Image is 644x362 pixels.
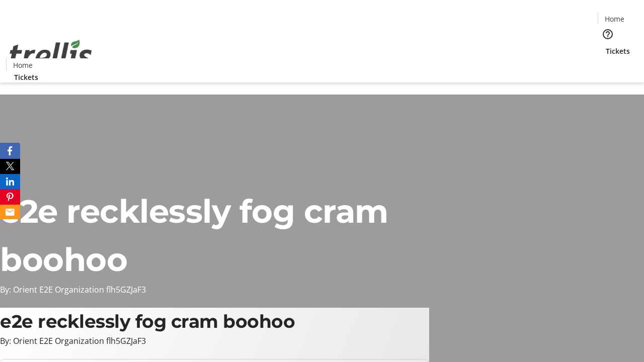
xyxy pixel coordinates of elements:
[598,46,638,56] a: Tickets
[6,72,46,82] a: Tickets
[598,14,630,24] a: Home
[6,29,96,79] img: Orient E2E Organization flh5GZJaF3's Logo
[606,46,630,56] span: Tickets
[605,14,624,24] span: Home
[598,24,618,44] button: Help
[13,60,33,70] span: Home
[7,60,39,70] a: Home
[14,72,38,82] span: Tickets
[598,56,618,76] button: Cart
